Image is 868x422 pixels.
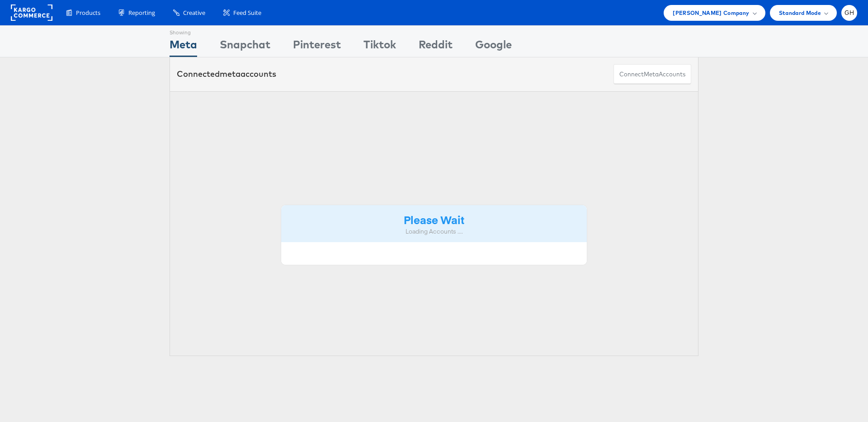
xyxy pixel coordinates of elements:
[673,8,749,18] span: [PERSON_NAME] Company
[220,37,270,57] div: Snapchat
[779,8,821,18] span: Standard Mode
[404,212,464,227] strong: Please Wait
[128,9,155,17] span: Reporting
[613,64,691,84] button: ConnectmetaAccounts
[220,69,241,79] span: meta
[76,9,100,17] span: Products
[363,37,396,57] div: Tiktok
[233,9,261,17] span: Feed Suite
[419,37,453,57] div: Reddit
[170,26,197,37] div: Showing
[293,37,341,57] div: Pinterest
[844,10,854,16] span: GH
[183,9,205,17] span: Creative
[177,68,276,80] div: Connected accounts
[170,37,197,57] div: Meta
[288,227,580,236] div: Loading Accounts ....
[644,70,659,79] span: meta
[475,37,512,57] div: Google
